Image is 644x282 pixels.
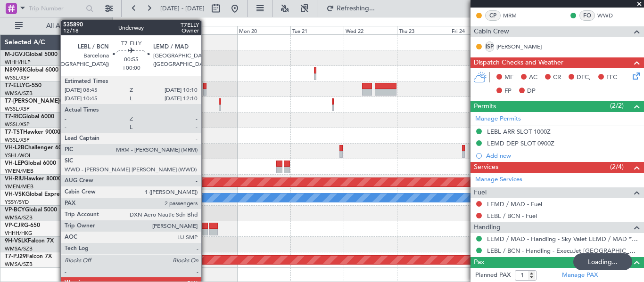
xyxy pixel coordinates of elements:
[290,26,344,34] div: Tue 21
[5,98,91,104] a: T7-[PERSON_NAME]Global 7500
[474,187,487,198] span: Fuel
[5,114,22,120] span: T7-RIC
[5,176,63,182] a: VH-RIUHawker 800XP
[579,10,595,21] div: FO
[527,87,536,96] span: DP
[5,152,32,159] a: YSHL/WOL
[610,162,624,172] span: (2/4)
[606,73,617,82] span: FFC
[475,271,511,280] label: Planned PAX
[5,145,65,151] a: VH-L2BChallenger 604
[487,200,542,208] a: LEMD / MAD - Fuel
[5,52,58,57] a: M-JGVJGlobal 5000
[5,83,41,89] a: T7-ELLYG-550
[5,114,54,120] a: T7-RICGlobal 6000
[474,257,484,268] span: Pax
[487,235,639,243] a: LEMD / MAD - Handling - Sky Valet LEMD / MAD **MY HANDLING**
[5,238,28,244] span: 9H-VSLK
[5,129,23,135] span: T7-TST
[397,26,450,34] div: Thu 23
[504,73,513,82] span: MF
[487,212,537,220] a: LEBL / BCN - Fuel
[336,5,376,12] span: Refreshing...
[504,87,512,96] span: FP
[486,152,639,160] div: Add new
[5,207,57,213] a: VP-BCYGlobal 5000
[5,192,25,197] span: VH-VSK
[610,101,624,111] span: (2/2)
[503,11,524,20] a: MRM
[114,19,130,27] div: [DATE]
[160,4,205,13] span: [DATE] - [DATE]
[5,183,33,190] a: YMEN/MEB
[485,10,501,21] div: CP
[5,214,33,221] a: WMSA/SZB
[5,83,25,89] span: T7-ELLY
[131,26,184,34] div: Sat 18
[5,207,25,213] span: VP-BCY
[5,145,25,151] span: VH-L2B
[573,253,632,270] div: Loading...
[322,1,379,16] button: Refreshing...
[29,1,83,16] input: Trip Number
[475,114,521,124] a: Manage Permits
[474,162,498,173] span: Services
[474,101,496,112] span: Permits
[344,26,397,34] div: Wed 22
[5,245,33,252] a: WMSA/SZB
[597,11,619,20] a: WWD
[5,192,77,197] a: VH-VSKGlobal Express XRS
[474,57,563,68] span: Dispatch Checks and Weather
[5,67,58,73] a: N8998KGlobal 6000
[485,41,494,52] div: ISP
[5,223,40,228] a: VP-CJRG-650
[577,73,591,82] span: DFC,
[5,168,33,175] a: YMEN/MEB
[5,176,24,182] span: VH-RIU
[5,59,31,66] a: WIHH/HLP
[5,161,56,166] a: VH-LEPGlobal 6000
[5,137,30,144] a: WSSL/XSP
[237,26,290,34] div: Mon 20
[474,222,501,233] span: Handling
[5,199,29,206] a: YSSY/SYD
[5,161,24,166] span: VH-LEP
[487,139,554,147] div: LEMD DEP SLOT 0900Z
[5,129,62,135] a: T7-TSTHawker 900XP
[450,26,503,34] div: Fri 24
[10,18,102,33] button: All Aircraft
[496,42,542,51] a: [PERSON_NAME]
[5,121,30,128] a: WSSL/XSP
[5,90,33,97] a: WMSA/SZB
[184,26,238,34] div: Sun 19
[529,73,537,82] span: AC
[5,238,54,244] a: 9H-VSLKFalcon 7X
[5,52,25,57] span: M-JGVJ
[25,23,99,29] span: All Aircraft
[5,254,26,259] span: T7-PJ29
[5,230,33,237] a: VHHH/HKG
[5,98,59,104] span: T7-[PERSON_NAME]
[487,247,639,255] a: LEBL / BCN - Handling - ExecuJet [GEOGRAPHIC_DATA] [PERSON_NAME]/BCN
[5,67,26,73] span: N8998K
[475,175,522,185] a: Manage Services
[487,128,551,136] div: LEBL ARR SLOT 1000Z
[5,254,52,259] a: T7-PJ29Falcon 7X
[553,73,561,82] span: CR
[562,271,598,280] a: Manage PAX
[5,223,24,228] span: VP-CJR
[5,105,30,113] a: WSSL/XSP
[5,261,33,268] a: WMSA/SZB
[474,26,509,37] span: Cabin Crew
[5,74,30,81] a: WSSL/XSP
